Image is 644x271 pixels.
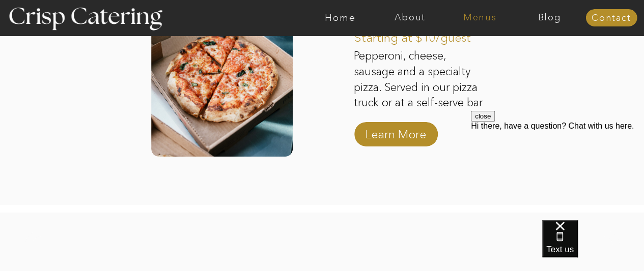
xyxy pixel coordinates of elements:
p: Pepperoni, cheese, sausage and a specialty pizza. Served in our pizza truck or at a self-serve bar [354,48,489,111]
p: Starting at $10/guest [354,20,489,50]
a: Menus [445,13,515,23]
a: About [375,13,445,23]
a: Contact [585,13,637,23]
a: Blog [515,13,584,23]
a: Learn More [362,117,430,146]
iframe: podium webchat widget bubble [542,220,644,271]
a: Home [305,13,375,23]
iframe: podium webchat widget prompt [471,111,644,233]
